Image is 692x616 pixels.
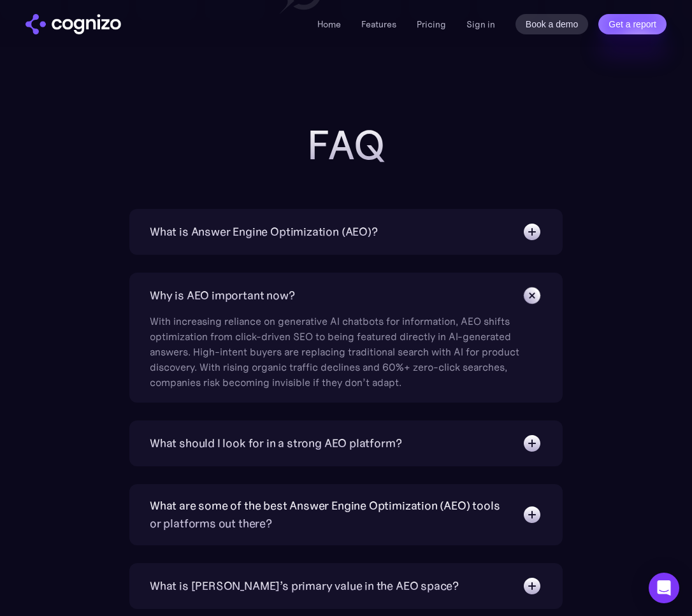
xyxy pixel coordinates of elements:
a: home [25,14,121,34]
img: cognizo logo [25,14,121,34]
div: What are some of the best Answer Engine Optimization (AEO) tools or platforms out there? [150,497,509,533]
a: Pricing [417,18,446,30]
h2: FAQ [91,122,601,168]
div: Why is AEO important now? [150,287,295,304]
div: What is Answer Engine Optimization (AEO)? [150,223,378,241]
div: What is [PERSON_NAME]’s primary value in the AEO space? [150,577,459,595]
a: Get a report [598,14,667,34]
div: With increasing reliance on generative AI chatbots for information, AEO shifts optimization from ... [150,306,519,390]
a: Home [317,18,341,30]
a: Sign in [466,17,495,32]
div: What should I look for in a strong AEO platform? [150,434,401,452]
a: Book a demo [515,14,589,34]
a: Features [361,18,396,30]
div: Open Intercom Messenger [649,573,679,603]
